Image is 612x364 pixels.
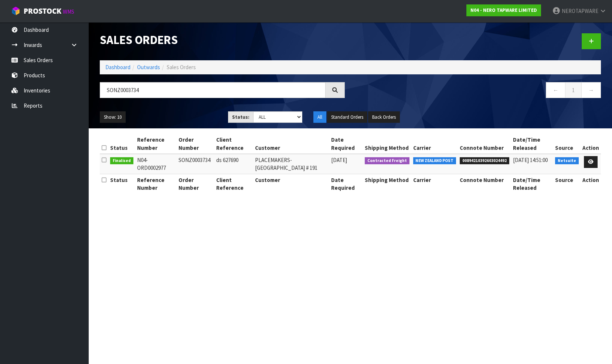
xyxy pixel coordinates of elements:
[363,134,411,154] th: Shipping Method
[413,157,456,165] span: NEW ZEALAND POST
[511,134,554,154] th: Date/Time Released
[458,174,511,193] th: Connote Number
[356,82,601,100] nav: Page navigation
[253,174,329,193] th: Customer
[458,134,511,154] th: Connote Number
[553,134,581,154] th: Source
[555,157,579,165] span: Netsuite
[565,82,582,98] a: 1
[105,64,130,71] a: Dashboard
[253,134,329,154] th: Customer
[368,111,400,123] button: Back Orders
[135,154,177,174] td: N04-ORD0002977
[313,111,326,123] button: All
[513,156,548,164] span: [DATE] 14:51:00
[553,174,581,193] th: Source
[100,33,345,47] h1: Sales Orders
[411,174,458,193] th: Carrier
[331,156,347,164] span: [DATE]
[327,111,367,123] button: Standard Orders
[177,154,214,174] td: SONZ0003734
[177,174,214,193] th: Order Number
[470,7,537,13] strong: N04 - NERO TAPWARE LIMITED
[214,154,253,174] td: ds 627690
[511,174,554,193] th: Date/Time Released
[214,134,253,154] th: Client Reference
[411,134,458,154] th: Carrier
[460,157,509,165] span: 00894210392603024492
[581,134,601,154] th: Action
[11,6,20,16] img: cube-alt.png
[100,111,126,123] button: Show: 10
[329,174,363,193] th: Date Required
[232,114,249,120] strong: Status:
[108,134,135,154] th: Status
[363,174,411,193] th: Shipping Method
[110,157,133,165] span: Finalised
[177,134,214,154] th: Order Number
[137,64,160,71] a: Outwards
[167,64,196,71] span: Sales Orders
[135,134,177,154] th: Reference Number
[214,174,253,193] th: Client Reference
[135,174,177,193] th: Reference Number
[581,82,601,98] a: →
[329,134,363,154] th: Date Required
[562,7,598,14] span: NEROTAPWARE
[365,157,409,165] span: Contracted Freight
[581,174,601,193] th: Action
[546,82,565,98] a: ←
[100,82,326,98] input: Search sales orders
[108,174,135,193] th: Status
[63,8,74,15] small: WMS
[24,6,61,16] span: ProStock
[253,154,329,174] td: PLACEMAKERS-[GEOGRAPHIC_DATA] # 191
